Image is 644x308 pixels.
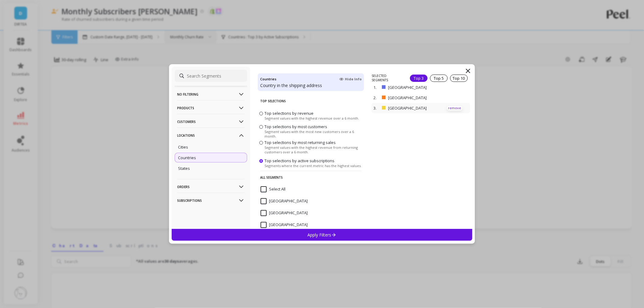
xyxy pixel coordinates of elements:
p: 2. [373,95,380,100]
p: Cities [178,144,188,150]
span: Top selections by revenue [264,110,313,116]
p: All Segments [260,171,362,184]
p: [GEOGRAPHIC_DATA] [388,85,447,90]
input: Search Segments [175,70,247,82]
div: Top 5 [430,75,448,82]
span: Hide Info [339,77,362,82]
span: Afghanistan [261,198,308,204]
p: No filtering [177,86,245,102]
span: Segments where the current metric has the highest values. [264,163,362,168]
span: Segment values with the highest revenue over a 6 month. [264,116,359,121]
h4: Countries [260,76,276,82]
p: 3. [373,105,380,111]
span: Segment values with the most new customers over a 6 month. [264,129,362,138]
p: SELECTED SEGMENTS [372,74,402,82]
p: Apply Filters [308,232,337,238]
span: Angola [261,222,308,228]
p: Locations [177,128,245,143]
span: Top selections by active subscriptions [264,158,334,163]
p: Country in the shipping address [260,82,362,89]
p: Countries [178,155,196,160]
p: [GEOGRAPHIC_DATA] [388,95,447,100]
p: States [178,166,190,171]
span: Top selections by most customers [264,124,327,129]
span: Top selections by most returning sales [264,140,336,145]
p: Orders [177,179,245,194]
p: remove [447,106,463,110]
div: Top 3 [410,75,428,82]
p: [GEOGRAPHIC_DATA] [388,105,447,111]
span: Segment values with the highest revenue from returning customers over a 6 month. [264,145,362,154]
p: Customers [177,114,245,129]
p: Products [177,100,245,116]
span: Select All [261,186,285,192]
p: 1. [373,85,380,90]
p: Top Selections [260,95,362,107]
span: Albania [261,210,308,216]
p: Subscriptions [177,193,245,208]
div: Top 10 [450,75,468,82]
